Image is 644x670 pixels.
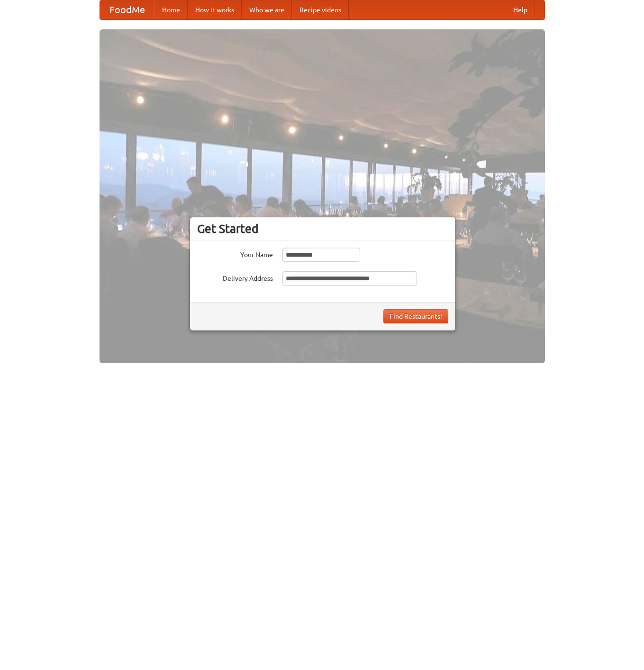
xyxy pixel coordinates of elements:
h3: Get Started [197,222,448,236]
a: Home [154,0,188,19]
a: Recipe videos [292,0,349,19]
button: Find Restaurants! [383,309,448,323]
a: How it works [188,0,242,19]
a: Help [506,0,535,19]
a: FoodMe [100,0,154,19]
label: Your Name [197,248,273,259]
label: Delivery Address [197,271,273,283]
a: Who we are [242,0,292,19]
